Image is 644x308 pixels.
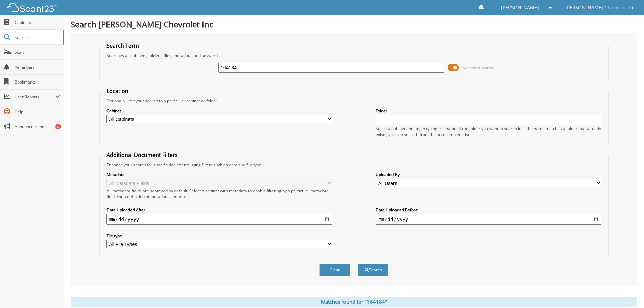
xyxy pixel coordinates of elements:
span: [PERSON_NAME] [501,6,539,10]
span: Advanced Search [463,65,493,70]
label: File type [106,233,332,239]
a: here [177,194,186,199]
legend: Search Term [103,42,142,49]
div: All metadata fields are searched by default. Select a cabinet with metadata to enable filtering b... [106,188,332,199]
div: Searches all cabinets, folders, files, metadata, and keywords [103,53,605,58]
label: Date Uploaded After [106,207,332,213]
div: Enhance your search for specific documents using filters such as date and file type. [103,162,605,168]
span: Scan [15,49,60,55]
label: Date Uploaded Before [376,207,601,213]
span: User Reports [15,94,55,100]
span: Reminders [15,64,60,70]
span: Bookmarks [15,79,60,85]
label: Metadata [106,172,332,177]
button: Search [358,264,388,276]
label: Uploaded By [376,172,601,177]
h1: Search [PERSON_NAME] Chevrolet Inc [71,19,637,30]
label: Folder [376,108,601,114]
input: start [106,214,332,225]
span: Announcements [15,124,60,129]
button: Clear [319,264,350,276]
div: Matches found for "164184" [71,297,637,307]
span: Help [15,109,60,115]
span: Search [15,34,59,40]
div: Select a cabinet and begin typing the name of the folder you want to search in. If the name match... [376,126,601,137]
img: scan123-logo-white.svg [7,3,57,12]
span: [PERSON_NAME] Chevrolet Inc [565,6,634,10]
span: Cabinets [15,20,60,25]
legend: Location [103,87,132,95]
div: 6 [55,124,61,129]
legend: Additional Document Filters [103,151,181,159]
input: end [376,214,601,225]
label: Cabinet [106,108,332,114]
div: Optionally limit your search to a particular cabinet or folder [103,98,605,104]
